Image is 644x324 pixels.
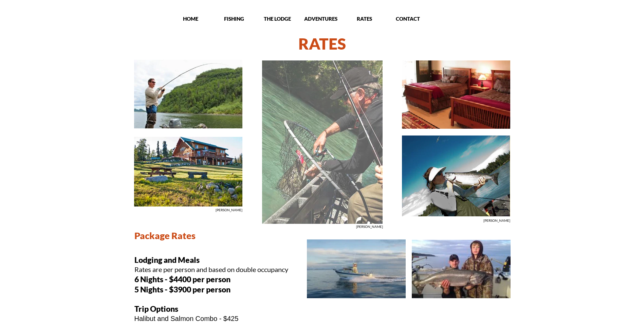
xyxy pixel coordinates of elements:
[216,207,242,213] p: [PERSON_NAME]
[134,230,291,241] p: Package Rates
[134,137,243,207] img: View of the lawn at our Alaskan fishing lodge.
[300,15,342,22] p: ADVENTURES
[169,15,212,22] p: HOME
[343,15,386,22] p: RATES
[134,59,243,129] img: Fishing on an Alaskan flyout adventure
[402,60,511,129] img: Beautiful rooms at our Alaskan fishing lodge
[134,265,291,274] p: Rates are per person and based on double occupancy
[134,274,291,284] p: 6 Nights - $4400 per person
[483,218,510,223] p: [PERSON_NAME]
[134,284,291,294] p: 5 Nights - $3900 per person
[387,15,429,22] p: CONTACT
[134,304,291,314] p: Trip Options
[134,255,291,265] p: Lodging and Meals
[307,239,406,299] img: Salt boat on the Cook Inlet in Alaska
[356,224,383,230] p: [PERSON_NAME]
[134,314,291,323] p: Halibut and Salmon Combo - $425
[256,15,299,22] p: THE LODGE
[402,135,511,217] img: Kiss that Alaskan salmon
[262,60,383,224] img: Catch and release Alaskan salmon
[118,32,526,56] h1: RATES
[213,15,255,22] p: FISHING
[411,239,511,299] img: Trolling for Alaskan salmon in the Cook Inlet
